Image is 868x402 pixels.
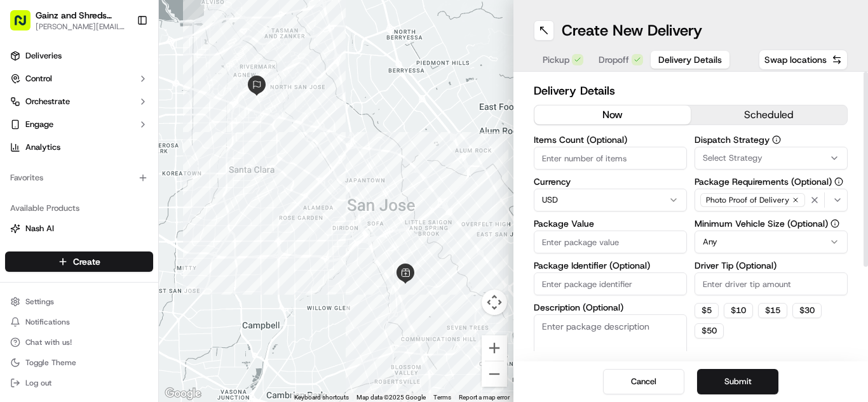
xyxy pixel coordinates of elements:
button: Minimum Vehicle Size (Optional) [831,219,839,228]
input: Enter driver tip amount [695,272,848,295]
span: • [105,231,110,241]
button: Swap locations [759,50,848,70]
input: Enter number of items [534,147,687,170]
button: Submit [697,369,778,394]
label: Minimum Vehicle Size (Optional) [695,219,848,228]
label: Currency [534,177,687,186]
button: Engage [5,114,153,135]
span: Dropoff [599,53,629,66]
button: $50 [695,323,724,338]
img: Andrew Aguliar [13,219,33,239]
a: Powered byPylon [90,307,154,318]
span: API Documentation [120,284,204,297]
span: Settings [25,297,54,307]
button: Start new chat [216,125,231,140]
button: Notifications [5,313,153,331]
button: Package Requirements (Optional) [834,177,843,186]
span: Delivery Details [658,53,722,66]
button: Gainz and Shreds Meal Prep[PERSON_NAME][EMAIL_ADDRESS][DOMAIN_NAME] [5,5,132,36]
label: Dispatch Strategy [695,135,848,144]
h2: Delivery Details [534,82,848,100]
span: [PERSON_NAME] [39,231,103,241]
button: Settings [5,293,153,311]
span: [PERSON_NAME] [39,197,103,207]
img: Nash [13,13,38,38]
a: Terms (opens in new tab) [433,394,451,401]
button: [PERSON_NAME][EMAIL_ADDRESS][DOMAIN_NAME] [36,22,126,32]
button: Dispatch Strategy [772,135,781,144]
input: Enter package value [534,231,687,253]
a: Analytics [5,137,153,157]
span: Notifications [25,317,70,327]
img: Google [162,385,204,402]
span: Photo Proof of Delivery [706,195,789,205]
span: Analytics [25,142,60,153]
div: Favorites [5,168,153,188]
div: Start new chat [57,121,208,134]
button: Log out [5,374,153,392]
span: Chat with us! [25,337,72,347]
button: $5 [695,303,719,318]
input: Enter package identifier [534,272,687,295]
label: Items Count (Optional) [534,135,687,144]
button: Photo Proof of Delivery [695,189,848,211]
button: Orchestrate [5,91,153,112]
div: We're available if you need us! [57,134,175,144]
span: Nash AI [25,223,54,234]
span: Deliveries [25,50,62,62]
div: Past conversations [13,165,85,175]
label: Package Requirements (Optional) [695,177,848,186]
button: Chat with us! [5,333,153,351]
span: Engage [25,119,53,130]
button: now [534,105,691,124]
button: Zoom out [482,361,507,387]
a: 💻API Documentation [102,279,209,302]
button: scheduled [691,105,847,124]
button: Keyboard shortcuts [294,393,349,402]
label: Package Identifier (Optional) [534,261,687,270]
span: Knowledge Base [25,284,97,297]
span: Swap locations [764,53,827,66]
a: Deliveries [5,46,153,66]
img: 5e9a9d7314ff4150bce227a61376b483.jpg [27,121,50,144]
div: 📗 [13,285,23,295]
h1: Create New Delivery [562,20,702,41]
button: Select Strategy [695,147,848,170]
button: Zoom in [482,335,507,361]
a: Report a map error [459,394,510,401]
button: Create [5,251,153,272]
span: Pickup [543,53,569,66]
button: $30 [792,303,822,318]
img: 1736555255976-a54dd68f-1ca7-489b-9aae-adbdc363a1c4 [13,121,36,144]
a: Nash AI [10,223,148,234]
span: Toggle Theme [25,358,76,368]
button: $15 [758,303,787,318]
button: $10 [724,303,753,318]
button: Gainz and Shreds Meal Prep [36,9,126,22]
label: Description (Optional) [534,303,687,312]
p: Welcome 👋 [13,51,231,71]
span: Orchestrate [25,96,70,107]
label: Package Value [534,219,687,228]
a: 📗Knowledge Base [8,279,102,302]
span: Control [25,73,52,84]
span: [DATE] [112,231,139,241]
button: Cancel [603,369,684,394]
span: Select Strategy [703,152,763,164]
span: Map data ©2025 Google [356,394,426,401]
div: 💻 [107,285,118,295]
img: 1736555255976-a54dd68f-1ca7-489b-9aae-adbdc363a1c4 [25,198,36,208]
button: Map camera controls [482,290,507,315]
button: Toggle Theme [5,354,153,372]
label: Driver Tip (Optional) [695,261,848,270]
input: Got a question? Start typing here... [33,82,229,95]
span: Create [73,255,100,268]
div: Available Products [5,198,153,218]
span: Log out [25,378,51,388]
span: • [105,197,110,207]
button: See all [197,163,231,178]
span: Pylon [126,308,154,318]
img: Liam S. [13,185,33,205]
